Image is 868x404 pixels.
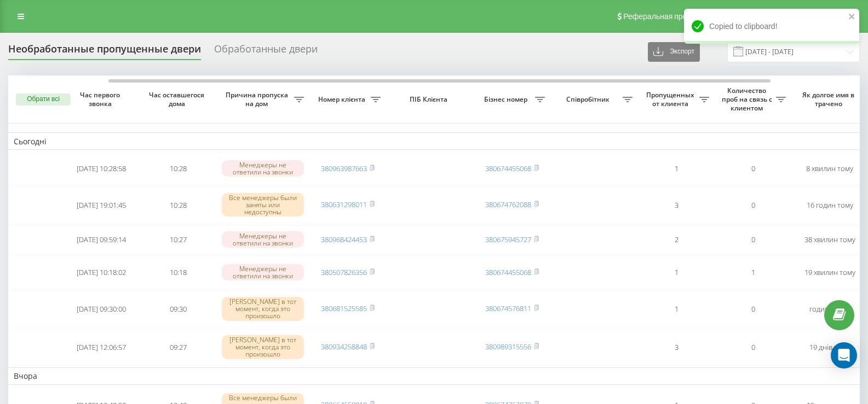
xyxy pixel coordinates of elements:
[321,303,367,313] a: 380681525585
[485,267,531,277] a: 380674455068
[318,95,365,104] font: Номер клієнта
[321,163,367,173] a: 380963987663
[484,95,527,104] font: Бізнес номер
[77,342,126,352] font: [DATE] 12:06:57
[77,200,126,210] font: [DATE] 19:01:45
[623,12,713,21] font: Реферальная программа
[566,95,610,104] font: Співробітник
[802,90,854,108] font: Як долгое имя в трачено
[804,235,855,244] font: 38 хвилин тому
[806,163,853,173] font: 8 хвилин тому
[675,268,679,278] font: 1
[804,268,855,278] font: 19 хвилин тому
[684,9,859,44] div: Copied to clipboard!
[410,95,447,104] font: ПІБ Клієнта
[77,268,126,278] font: [DATE] 10:18:02
[321,200,367,209] a: 380631298011
[80,90,120,108] font: Час первого звонка
[233,231,293,248] font: Менеджеры не ответили на звонки
[170,235,187,244] font: 10:27
[27,95,60,103] font: Обрати всі
[807,200,853,210] font: 16 годин тому
[809,342,850,352] font: 19 днів тому
[321,235,367,244] a: 380968424453
[233,264,293,280] font: Менеджеры не ответили на звонки
[321,342,367,352] a: 380934258848
[675,200,679,210] font: 3
[722,86,772,112] font: Количество проб на связь с клиентом
[751,268,755,278] font: 1
[8,42,201,55] font: Необработанные пропущенные двери
[233,160,293,177] font: Менеджеры не ответили на звонки
[14,136,47,147] font: Сьогодні
[831,342,857,368] div: Открытый Интерком Мессенджер
[170,200,187,210] font: 10:28
[321,267,367,277] a: 380507826356
[170,268,187,278] font: 10:18
[170,342,187,352] font: 09:27
[229,335,296,359] font: [PERSON_NAME] в тот момент, когда это произошло
[675,342,679,352] font: 3
[751,235,755,244] font: 0
[149,90,204,108] font: Час оставшегося дома
[751,342,755,352] font: 0
[646,90,694,108] font: Пропущенных от клиента
[675,163,679,173] font: 1
[226,90,288,108] font: Причина пропуска на дом
[16,93,71,106] button: Обрати всі
[170,163,187,173] font: 10:28
[77,163,126,173] font: [DATE] 10:28:58
[751,163,755,173] font: 0
[485,235,531,244] a: 380675945727
[648,42,700,62] button: Экспорт
[229,297,296,320] font: [PERSON_NAME] в тот момент, когда это произошло
[77,304,126,314] font: [DATE] 09:30:00
[14,371,37,382] font: Вчора
[751,200,755,210] font: 0
[751,304,755,314] font: 0
[848,12,856,22] button: close
[485,200,531,209] a: 380674762088
[670,48,694,55] font: Экспорт
[809,304,850,314] font: годину тому
[170,304,187,314] font: 09:30
[229,193,297,216] font: Все менеджеры были заняты или недоступны
[675,235,679,244] font: 2
[485,303,531,313] a: 380674576811
[675,304,679,314] font: 1
[77,235,126,244] font: [DATE] 09:59:14
[485,163,531,173] a: 380674455068
[485,342,531,352] a: 380989315556
[214,42,318,55] font: Обработанные двери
